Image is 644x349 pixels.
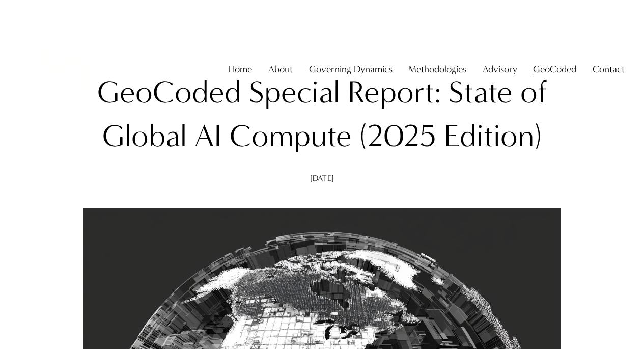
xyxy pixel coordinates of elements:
a: folder dropdown [408,60,466,79]
a: Home [229,60,252,79]
img: Christopher Sanchez &amp; Co. [19,22,113,116]
span: About [268,61,293,78]
span: [DATE] [310,173,334,183]
a: folder dropdown [483,60,517,79]
span: Methodologies [408,61,466,78]
span: Governing Dynamics [309,61,393,78]
span: Advisory [483,61,517,78]
a: folder dropdown [533,60,576,79]
a: folder dropdown [309,60,393,79]
span: GeoCoded [533,61,576,78]
a: folder dropdown [593,60,625,79]
a: folder dropdown [268,60,293,79]
span: Contact [593,61,625,78]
